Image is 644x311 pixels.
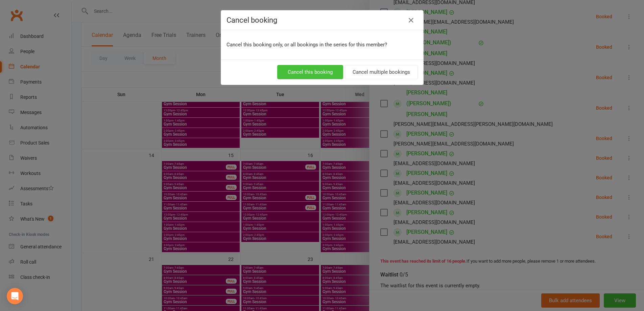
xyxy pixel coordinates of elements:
[277,65,343,79] button: Cancel this booking
[226,16,418,24] h4: Cancel booking
[406,15,416,26] button: Close
[7,288,23,304] div: Open Intercom Messenger
[345,65,418,79] button: Cancel multiple bookings
[226,41,418,49] p: Cancel this booking only, or all bookings in the series for this member?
